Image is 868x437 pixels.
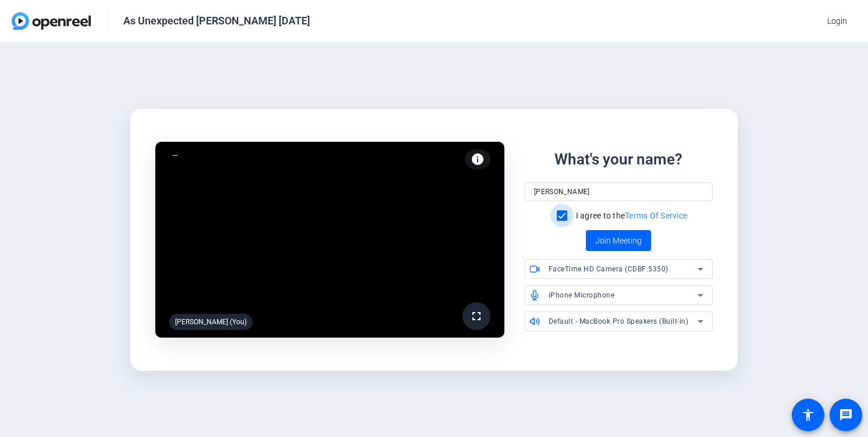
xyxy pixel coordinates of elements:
label: I agree to the [574,210,688,221]
span: iPhone Microphone [549,291,615,299]
button: Login [818,10,856,31]
div: [PERSON_NAME] (You) [169,314,252,330]
mat-icon: info [471,152,485,166]
input: Your name [534,185,703,199]
div: As Unexpected [PERSON_NAME] [DATE] [123,14,310,28]
a: Terms Of Service [625,211,687,220]
span: Join Meeting [595,235,642,247]
img: OpenReel logo [12,12,91,30]
div: What's your name? [554,148,682,171]
span: Default - MacBook Pro Speakers (Built-in) [549,317,689,325]
mat-icon: fullscreen [469,309,483,323]
mat-icon: accessibility [801,408,815,422]
span: Login [827,15,847,27]
button: Join Meeting [586,230,651,251]
span: FaceTime HD Camera (CDBF:5350) [549,265,668,273]
mat-icon: message [839,408,853,422]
